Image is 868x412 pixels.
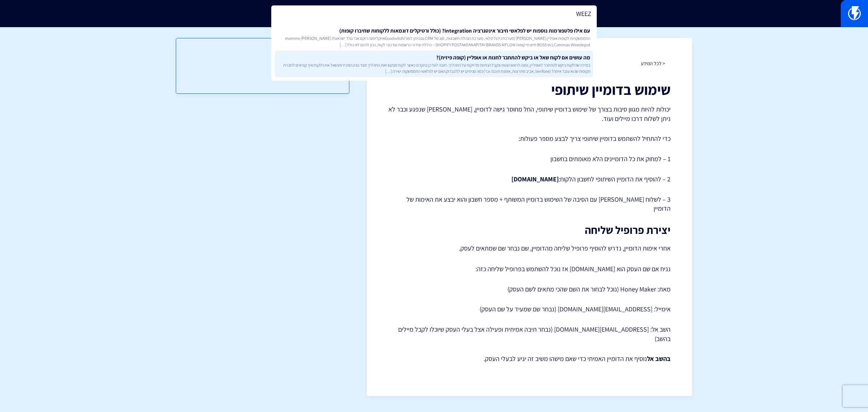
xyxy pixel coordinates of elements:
[388,264,671,274] p: נניח אם שם העסק הוא [DOMAIN_NAME] אז נוכל להשתמש בפרופיל שליחה כזה:
[388,154,671,164] p: 1 – למחוק את כל הדומיינים הלא מאומתים בחשבון
[275,24,593,51] a: עם אילו פלטפורמות נוספות יש לפלאשי חיבור אינטגרציה integration? (כולל ורטיקלים דוגמאות ללקוחות שח...
[647,354,671,363] strong: בהשב אל
[641,60,665,67] a: < לכל המידע
[388,243,671,253] p: אחרי אימות הדומיין, נדרש להוסיף פרופיל שליחה מהדומיין, שם נבחר שם שמתאים לעסק.
[191,66,335,75] a: יצירת פרופיל שליחה
[388,285,671,294] p: מאת: Honey Maker (נוכל לבחור את השם שהכי מתאים לשם העסק)
[388,354,671,363] p: נוסיף את הדומיין האמיתי כדי שאם מישהו משיב זה יגיע לבעלי העסק.
[191,53,335,62] h3: תוכן
[388,81,671,97] h1: שימוש בדומיין שיתופי
[388,105,671,123] p: יכולות להיות מגוון סיבות בצורך של שימוש בדומיין שיתופי, החל מחוסר גישה לדומיין, [PERSON_NAME] שנפ...
[388,304,671,314] p: אימייל: [EMAIL_ADDRESS][DOMAIN_NAME] (נבחר שם שמעיד על שם העסק)
[388,224,671,236] h2: יצירת פרופיל שליחה
[271,5,597,22] input: חיפוש מהיר...
[275,51,593,77] a: מה עושים אם לקוח שאל או ביקש להתחבר לחנות או אופליין (קופה פיזית)?במידה שהלקוח ביקש להתחבר לאופלי...
[388,175,671,184] p: 2 – להוסיף את הדומיין השיתופי לחשבון הלקוח:
[388,195,671,213] p: 3 – לשלוח [PERSON_NAME] עם הסיבה של השימוש בדומיין המשותף + מספר חשבון והוא יבצע את האימות של הדו...
[388,134,671,143] p: כדי להתחיל להשתמש בדומיין שיתופי צריך לבצע מספר פעולות:
[278,35,590,47] span: התממשקויות לקופות אופליין [PERSON_NAME] (מערכת ניהול מלאי, מערכת הנהלת חשבונות, סוג של CRM גם נית...
[511,175,559,183] strong: [DOMAIN_NAME]
[278,62,590,74] span: במידה שהלקוח ביקש להתחבר לאופליין, נפנה לראש הצוות ונקבל הנחיות מדויקות על התהליך. חובה לעדכן בהק...
[388,325,671,343] p: השב אל: [EMAIL_ADDRESS][DOMAIN_NAME] (נבחר תיבה אמיתית ופעילה אצל בעלי העסק שיוכלו לקבל מיילים בהשב)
